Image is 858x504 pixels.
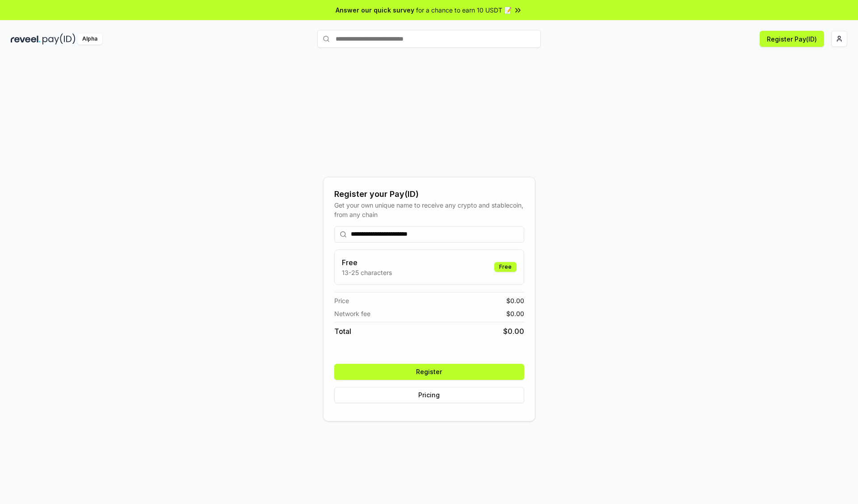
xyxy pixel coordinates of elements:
[760,31,824,47] button: Register Pay(ID)
[506,309,524,318] span: $ 0.00
[334,387,524,403] button: Pricing
[416,5,512,15] span: for a chance to earn 10 USDT 📝
[334,326,351,337] span: Total
[334,364,524,380] button: Register
[494,262,517,272] div: Free
[503,326,524,337] span: $ 0.00
[42,33,76,45] img: pay_id
[342,257,392,268] h3: Free
[334,188,524,200] div: Register your Pay(ID)
[334,309,370,318] span: Network fee
[11,33,41,45] img: reveel_dark
[77,33,102,45] div: Alpha
[506,296,524,305] span: $ 0.00
[334,200,524,219] div: Get your own unique name to receive any crypto and stablecoin, from any chain
[342,268,392,277] p: 13-25 characters
[336,5,414,15] span: Answer our quick survey
[334,296,349,305] span: Price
